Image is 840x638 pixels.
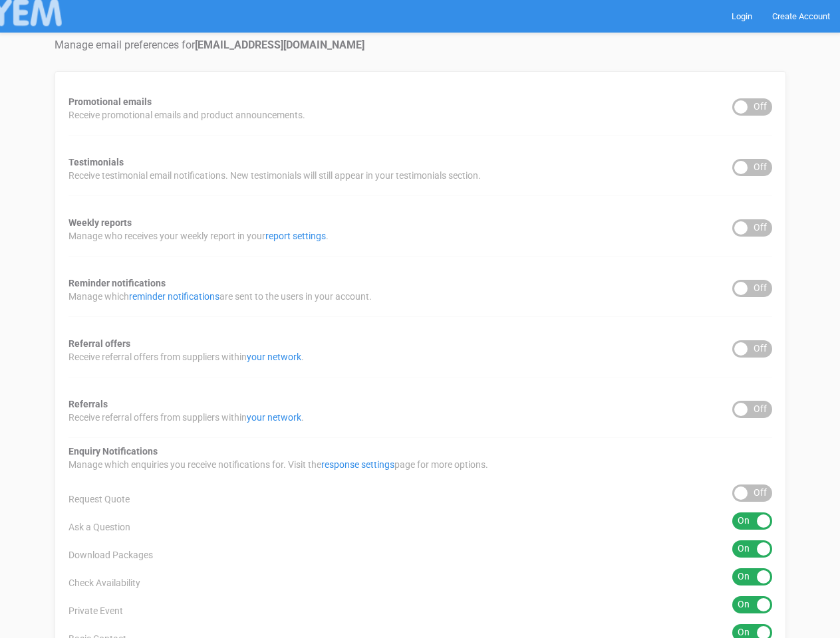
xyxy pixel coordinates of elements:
h4: Manage email preferences for [55,39,786,51]
span: Download Packages [69,548,153,562]
strong: Reminder notifications [69,278,166,288]
strong: [EMAIL_ADDRESS][DOMAIN_NAME] [195,39,364,51]
span: Receive testimonial email notifications. New testimonials will still appear in your testimonials ... [69,169,481,182]
span: Manage who receives your weekly report in your . [69,229,329,243]
strong: Promotional emails [69,96,152,107]
span: Receive referral offers from suppliers within . [69,411,304,424]
span: Receive promotional emails and product announcements. [69,108,305,122]
span: Ask a Question [69,520,130,534]
span: Private Event [69,604,123,617]
a: reminder notifications [129,291,219,302]
strong: Referral offers [69,338,130,349]
strong: Enquiry Notifications [69,446,158,457]
a: report settings [265,231,326,241]
span: Check Availability [69,576,140,589]
span: Manage which are sent to the users in your account. [69,290,372,303]
span: Manage which enquiries you receive notifications for. Visit the page for more options. [69,458,488,471]
strong: Testimonials [69,157,124,167]
strong: Referrals [69,399,108,409]
a: response settings [321,459,394,470]
span: Receive referral offers from suppliers within . [69,350,304,364]
a: your network [247,352,301,362]
span: Request Quote [69,492,130,506]
a: your network [247,412,301,423]
strong: Weekly reports [69,217,132,228]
